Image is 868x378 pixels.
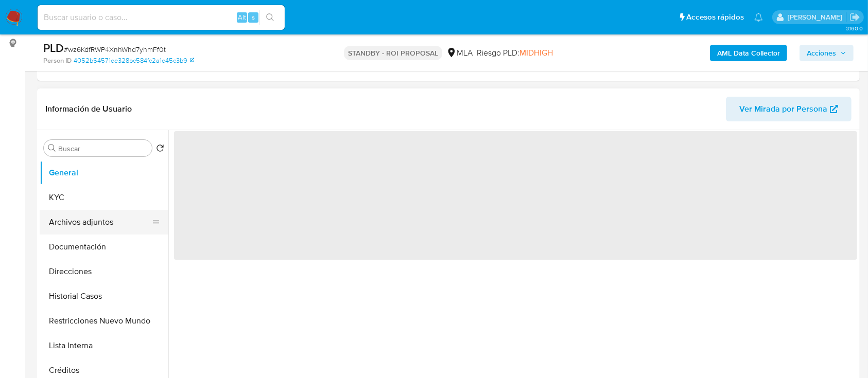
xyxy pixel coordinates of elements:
button: KYC [40,185,168,210]
a: Notificaciones [754,13,763,22]
a: Salir [849,12,860,23]
button: Ver Mirada por Persona [726,97,852,121]
button: Volver al orden por defecto [156,144,164,155]
span: MIDHIGH [519,47,553,59]
button: Acciones [800,45,854,61]
span: Ver Mirada por Persona [739,97,827,121]
b: AML Data Collector [717,45,780,61]
button: Direcciones [40,259,168,284]
span: Acciones [807,45,836,61]
input: Buscar usuario o caso... [38,11,285,24]
p: STANDBY - ROI PROPOSAL [344,46,442,60]
input: Buscar [58,144,148,153]
button: Lista Interna [40,333,168,358]
button: Restricciones Nuevo Mundo [40,309,168,333]
span: # wz6KdfRWP4XnhWhd7yhmFf0t [64,44,166,55]
span: 3.160.0 [846,24,863,32]
button: Archivos adjuntos [40,210,160,235]
button: General [40,160,168,185]
span: Accesos rápidos [686,12,744,23]
span: s [252,12,255,22]
b: Person ID [43,56,72,65]
button: AML Data Collector [710,45,787,61]
span: Alt [238,12,246,22]
p: marielabelen.cragno@mercadolibre.com [788,12,846,22]
button: search-icon [259,10,281,25]
a: 4052b54571ee328bc584fc2a1e45c3b9 [74,56,194,65]
b: PLD [43,40,64,56]
button: Historial Casos [40,284,168,309]
span: ‌ [174,131,857,260]
button: Documentación [40,235,168,259]
span: Riesgo PLD: [477,47,553,59]
h1: Información de Usuario [45,104,132,114]
button: Buscar [48,144,56,152]
div: MLA [446,47,473,59]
